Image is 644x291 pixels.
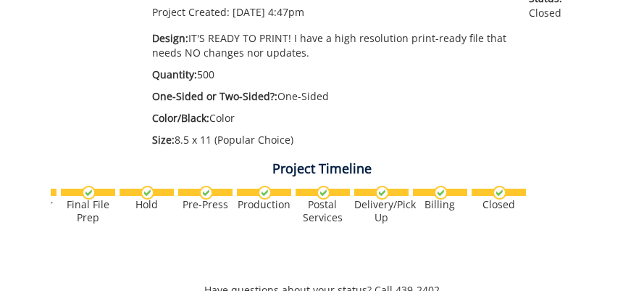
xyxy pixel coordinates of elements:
p: 500 [152,67,508,82]
h4: Project Timeline [51,162,594,176]
div: Billing [413,198,467,211]
div: Delivery/Pick Up [354,198,409,224]
img: checkmark [493,186,506,200]
div: Final File Prep [61,198,115,224]
div: Production [237,198,291,211]
p: IT'S READY TO PRINT! I have a high resolution print-ready file that needs NO changes nor updates. [152,31,508,60]
img: checkmark [258,186,272,200]
img: checkmark [199,186,213,200]
p: 8.5 x 11 (Popular Choice) [152,133,508,147]
img: checkmark [434,186,448,200]
p: Color [152,111,508,126]
div: Postal Services [296,198,350,224]
div: Hold [120,198,174,211]
span: Project Created: [152,5,230,19]
span: Size: [152,133,175,147]
img: checkmark [317,186,330,200]
span: One-Sided or Two-Sided?: [152,89,277,103]
span: Quantity: [152,67,197,81]
span: Color/Black: [152,111,209,125]
div: Pre-Press [178,198,233,211]
span: [DATE] 4:47pm [233,5,304,19]
img: checkmark [82,186,96,200]
img: checkmark [141,186,154,200]
span: Design: [152,31,188,45]
p: One-Sided [152,89,508,104]
img: checkmark [375,186,389,200]
div: Closed [472,198,526,211]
